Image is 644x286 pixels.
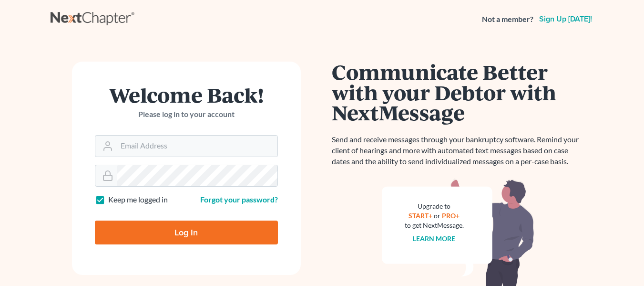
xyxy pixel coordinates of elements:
[413,234,455,243] a: Learn more
[332,62,584,123] h1: Communicate Better with your Debtor with NextMessage
[405,221,464,230] div: to get NextMessage.
[332,134,584,167] p: Send and receive messages through your bankruptcy software. Remind your client of hearings and mo...
[409,212,432,220] a: START+
[95,221,278,244] input: Log In
[108,194,168,205] label: Keep me logged in
[442,212,460,220] a: PRO+
[95,85,278,105] h1: Welcome Back!
[537,15,594,23] a: Sign up [DATE]!
[95,109,278,120] p: Please log in to your account
[117,136,277,157] input: Email Address
[405,201,464,211] div: Upgrade to
[482,14,533,25] strong: Not a member?
[200,195,278,204] a: Forgot your password?
[434,212,440,220] span: or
